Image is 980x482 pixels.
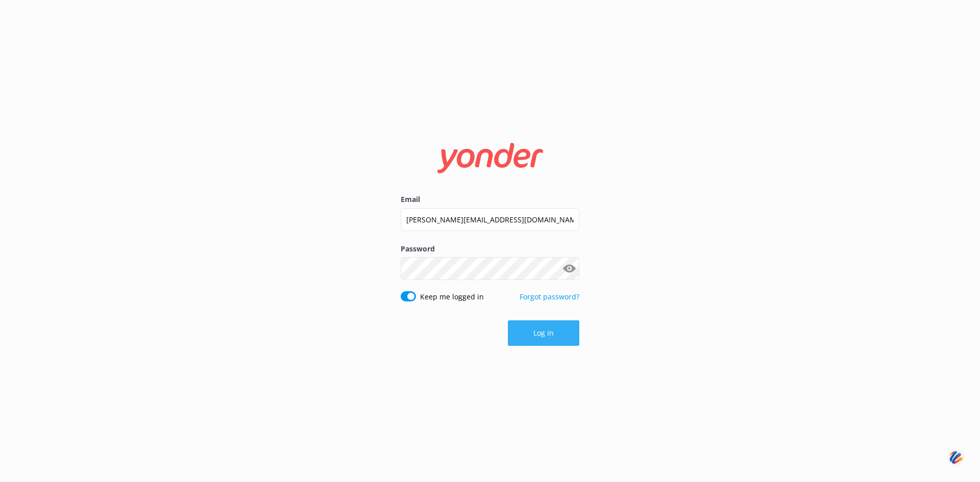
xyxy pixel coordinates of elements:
[508,320,579,346] button: Log in
[420,291,484,302] label: Keep me logged in
[520,292,579,301] a: Forgot password?
[947,448,965,467] img: svg+xml;base64,PHN2ZyB3aWR0aD0iNDQiIGhlaWdodD0iNDQiIHZpZXdCb3g9IjAgMCA0NCA0NCIgZmlsbD0ibm9uZSIgeG...
[401,194,579,205] label: Email
[559,259,579,279] button: Show password
[401,243,579,255] label: Password
[401,208,579,231] input: user@emailaddress.com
